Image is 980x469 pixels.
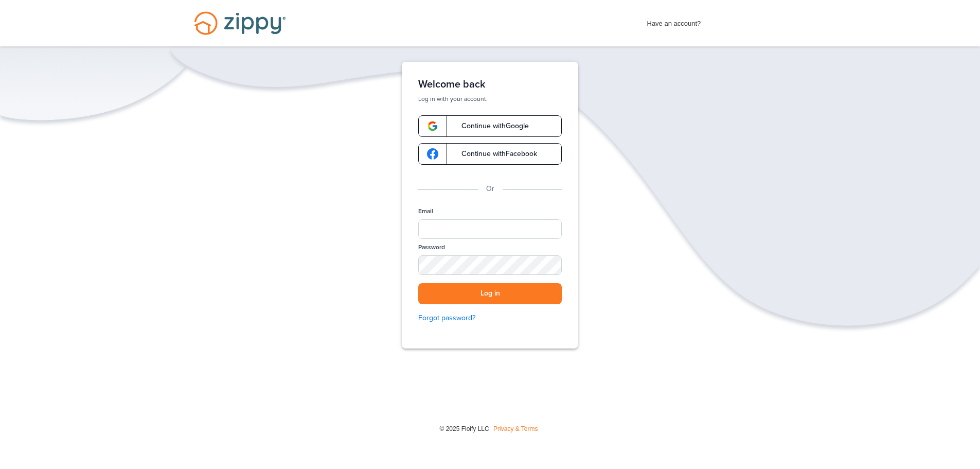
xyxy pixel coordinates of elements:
[418,207,433,216] label: Email
[418,243,445,252] label: Password
[647,13,701,29] span: Have an account?
[418,283,562,304] button: Log in
[418,219,562,239] input: Email
[418,95,562,103] p: Log in with your account.
[451,150,537,158] span: Continue with Facebook
[439,425,489,432] span: © 2025 Floify LLC
[427,148,438,160] img: google-logo
[493,425,538,432] a: Privacy & Terms
[418,312,562,324] a: Forgot password?
[427,120,438,132] img: google-logo
[418,143,562,165] a: google-logoContinue withFacebook
[418,78,562,91] h1: Welcome back
[486,183,494,195] p: Or
[418,115,562,137] a: google-logoContinue withGoogle
[418,255,562,275] input: Password
[451,123,529,130] span: Continue with Google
